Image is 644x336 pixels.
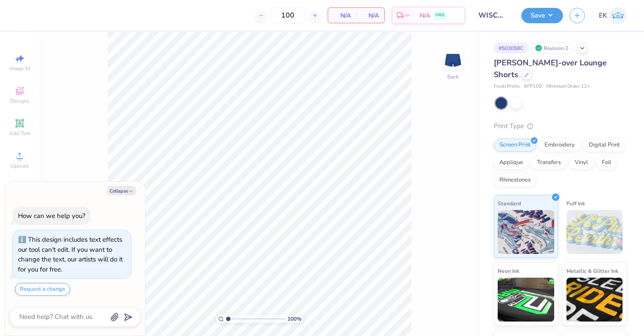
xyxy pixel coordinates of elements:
[566,278,623,322] img: Metallic & Glitter Ink
[498,266,519,275] span: Neon Ink
[533,43,573,54] div: Revision 2
[498,278,554,322] img: Neon Ink
[609,7,626,24] img: Emily Klevan
[107,186,136,195] button: Collapse
[521,8,563,23] button: Save
[494,156,529,169] div: Applique
[599,7,626,24] a: EK
[444,51,462,68] img: Back
[420,11,430,20] span: N/A
[333,11,351,20] span: N/A
[435,12,445,18] span: FREE
[566,266,618,275] span: Metallic & Glitter Ink
[18,211,85,220] div: How can we help you?
[498,210,554,254] img: Standard
[15,283,70,296] button: Request a change
[566,199,585,208] span: Puff Ink
[361,11,379,20] span: N/A
[494,57,607,80] span: [PERSON_NAME]-over Lounge Shorts
[494,121,626,131] div: Print Type
[546,83,590,90] span: Minimum Order: 12 +
[494,83,520,90] span: Fresh Prints
[18,235,123,274] div: This design includes text effects our tool can't edit. If you want to change the text, our artist...
[287,315,301,323] span: 100 %
[583,139,626,152] div: Digital Print
[9,130,30,137] span: Add Text
[447,73,459,81] div: Back
[472,7,515,24] input: Untitled Design
[524,83,542,90] span: # FP100
[498,199,521,208] span: Standard
[539,139,580,152] div: Embroidery
[494,139,536,152] div: Screen Print
[271,7,305,23] input: – –
[11,162,28,169] span: Upload
[569,156,594,169] div: Vinyl
[10,97,29,104] span: Designs
[494,43,528,54] div: # 503058C
[10,65,30,72] span: Image AI
[599,11,607,21] span: EK
[531,156,566,169] div: Transfers
[494,174,536,187] div: Rhinestones
[596,156,617,169] div: Foil
[566,210,623,254] img: Puff Ink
